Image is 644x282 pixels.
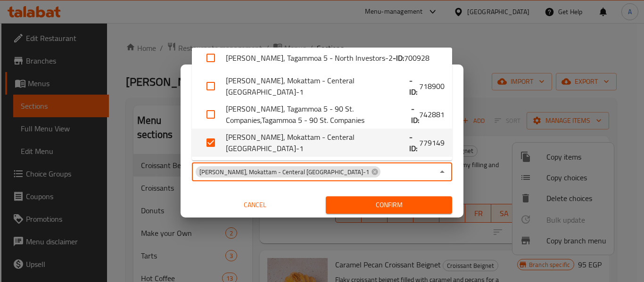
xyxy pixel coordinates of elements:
span: 718900 [419,81,445,92]
li: [PERSON_NAME], Mokattam - Centeral [GEOGRAPHIC_DATA]-1 [192,129,452,157]
span: 700928 [404,52,429,64]
button: Close [436,165,449,178]
span: Confirm [333,199,445,211]
b: - ID: [409,75,419,97]
div: [PERSON_NAME], Mokattam - Centeral [GEOGRAPHIC_DATA]-1 [196,166,380,177]
li: [PERSON_NAME], Tagammoa 5 - North Investors-2 [192,44,452,72]
b: - ID: [411,103,419,126]
li: [PERSON_NAME], Mokattam - Centeral [GEOGRAPHIC_DATA]-1 [192,72,452,100]
span: Cancel [196,199,314,211]
b: - ID: [393,52,404,64]
button: Cancel [192,196,318,214]
span: 779149 [419,137,445,148]
b: - ID: [409,131,419,154]
span: 742881 [419,109,445,120]
span: [PERSON_NAME], Mokattam - Centeral [GEOGRAPHIC_DATA]-1 [196,168,373,177]
button: Confirm [326,196,452,214]
li: [PERSON_NAME], Tagammoa 5 - 90 St. Companies,Tagammoa 5 - 90 St. Companies [192,100,452,129]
